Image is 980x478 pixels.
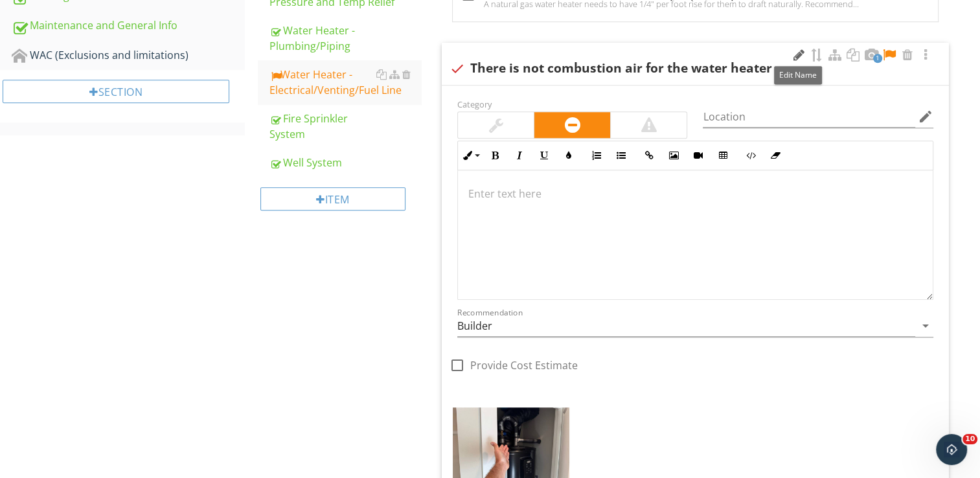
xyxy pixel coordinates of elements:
span: 1 [873,54,882,63]
button: Ordered List [584,143,609,168]
div: Water Heater - Plumbing/Piping [269,23,421,54]
span: Edit Name [779,69,817,80]
label: Provide Cost Estimate [470,359,578,372]
button: Colors [556,143,581,168]
input: Location [703,106,915,128]
button: Inline Style [458,143,483,168]
i: edit [918,109,933,124]
div: Fire Sprinkler System [269,111,421,142]
button: Code View [738,143,763,168]
span: 10 [963,434,977,444]
button: Underline (Ctrl+U) [532,143,556,168]
input: Recommendation [457,315,915,337]
button: Bold (Ctrl+B) [483,143,507,168]
div: WAC (Exclusions and limitations) [12,47,245,64]
div: Maintenance and General Info [12,17,245,34]
button: Insert Link (Ctrl+K) [637,143,661,168]
div: Item [260,187,405,211]
iframe: Intercom live chat [936,434,967,465]
button: Unordered List [609,143,633,168]
div: Section [3,80,229,103]
button: Insert Video [686,143,711,168]
div: Water Heater - Electrical/Venting/Fuel Line [269,67,421,98]
button: Insert Table [711,143,735,168]
div: Well System [269,155,421,170]
label: Category [457,98,492,110]
i: arrow_drop_down [918,318,933,334]
button: Insert Image (Ctrl+P) [661,143,686,168]
button: Italic (Ctrl+I) [507,143,532,168]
